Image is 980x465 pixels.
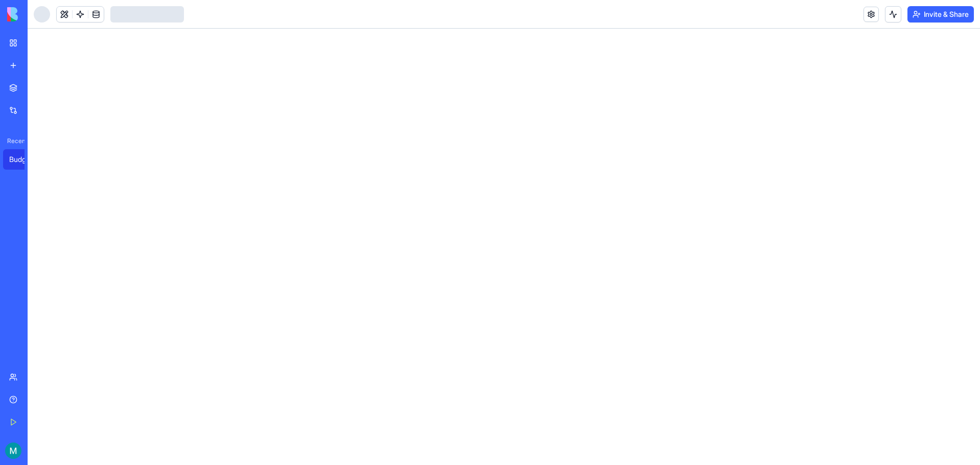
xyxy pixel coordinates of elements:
a: Budget Buddy [3,149,44,170]
div: Budget Buddy [9,154,38,165]
button: Invite & Share [907,6,974,22]
img: logo [7,7,71,21]
span: Recent [3,137,25,145]
img: ACg8ocJ0HHZdjBh3h3preLlNLMd1cjjvu8rZhM5YOdbNoCr8gQP_=s96-c [5,443,21,459]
